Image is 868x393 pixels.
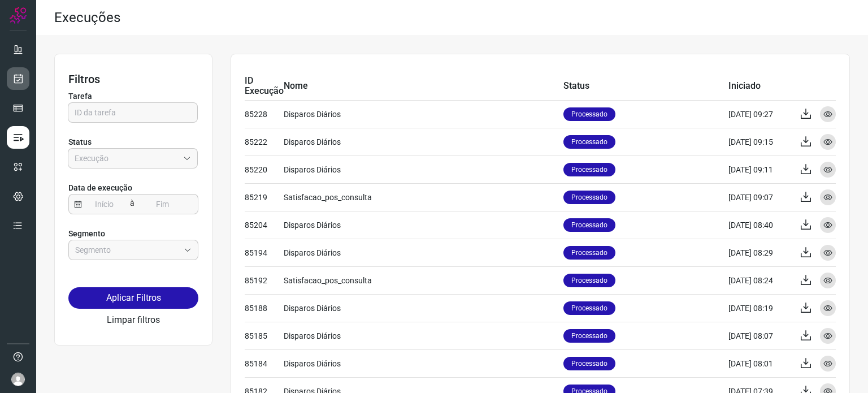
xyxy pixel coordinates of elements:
[284,266,563,294] td: Satisfacao_pos_consulta
[284,211,563,239] td: Disparos Diários
[75,103,191,122] input: ID da tarefa
[563,135,615,149] p: Processado
[284,183,563,211] td: Satisfacao_pos_consulta
[245,72,284,100] td: ID Execução
[284,100,563,128] td: Disparos Diários
[728,211,791,239] td: [DATE] 08:40
[68,90,198,102] p: Tarefa
[245,156,284,183] td: 85220
[54,10,120,26] h2: Execuções
[563,218,615,232] p: Processado
[245,266,284,294] td: 85192
[284,239,563,266] td: Disparos Diários
[127,193,137,214] span: à
[245,349,284,377] td: 85184
[75,149,179,168] input: Execução
[11,373,25,386] img: avatar-user-boy.jpg
[728,322,791,349] td: [DATE] 08:07
[68,72,198,86] h3: Filtros
[82,195,127,214] input: Início
[245,239,284,266] td: 85194
[728,294,791,322] td: [DATE] 08:19
[728,128,791,156] td: [DATE] 09:15
[563,357,615,370] p: Processado
[68,136,198,148] p: Status
[245,211,284,239] td: 85204
[563,107,615,121] p: Processado
[245,100,284,128] td: 85228
[563,329,615,343] p: Processado
[245,183,284,211] td: 85219
[563,274,615,287] p: Processado
[563,72,728,100] td: Status
[68,182,198,194] p: Data de execução
[284,349,563,377] td: Disparos Diários
[245,294,284,322] td: 85188
[728,239,791,266] td: [DATE] 08:29
[563,246,615,260] p: Processado
[563,163,615,176] p: Processado
[728,266,791,294] td: [DATE] 08:24
[10,7,27,24] img: Logo
[284,128,563,156] td: Disparos Diários
[728,72,791,100] td: Iniciado
[284,294,563,322] td: Disparos Diários
[68,228,198,240] p: Segmento
[245,322,284,349] td: 85185
[728,100,791,128] td: [DATE] 09:27
[107,313,160,327] button: Limpar filtros
[284,322,563,349] td: Disparos Diários
[68,287,198,309] button: Aplicar Filtros
[284,156,563,183] td: Disparos Diários
[563,301,615,315] p: Processado
[728,349,791,377] td: [DATE] 08:01
[284,72,563,100] td: Nome
[140,195,185,214] input: Fim
[75,240,179,260] input: Segmento
[563,191,615,204] p: Processado
[245,128,284,156] td: 85222
[728,183,791,211] td: [DATE] 09:07
[728,156,791,183] td: [DATE] 09:11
